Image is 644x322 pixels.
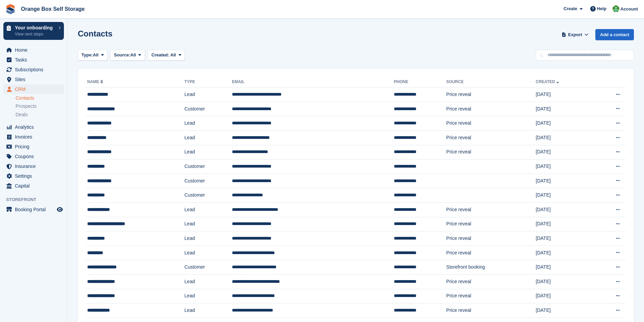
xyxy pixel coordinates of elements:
span: Home [15,45,55,55]
span: Tasks [15,55,55,65]
span: Prospects [16,103,37,109]
td: Lead [185,246,232,260]
td: Lead [185,88,232,102]
span: All [130,52,136,58]
a: menu [3,45,64,55]
button: Export [560,29,590,40]
td: [DATE] [536,174,593,188]
a: menu [3,142,64,151]
th: Email [232,77,394,88]
td: Customer [185,159,232,174]
a: menu [3,205,64,214]
td: Lead [185,130,232,145]
td: Price reveal [446,303,536,318]
a: Prospects [16,103,64,110]
a: Contacts [16,95,64,101]
td: Storefront booking [446,260,536,275]
span: Deals [16,112,28,118]
a: Preview store [56,205,64,214]
span: Subscriptions [15,65,55,74]
td: Price reveal [446,130,536,145]
td: [DATE] [536,102,593,116]
a: Orange Box Self Storage [18,3,88,15]
td: Customer [185,102,232,116]
img: Binder Bhardwaj [613,5,619,12]
a: menu [3,55,64,65]
td: Customer [185,188,232,203]
button: Source: All [110,50,145,61]
td: Price reveal [446,217,536,231]
span: All [170,52,176,57]
span: Export [568,31,582,38]
span: Pricing [15,142,55,151]
img: stora-icon-8386f47178a22dfd0bd8f6a31ec36ba5ce8667c1dd55bd0f319d3a0aa187defe.svg [5,4,16,14]
a: menu [3,75,64,84]
span: Help [597,5,606,12]
a: Your onboarding View next steps [3,22,64,40]
span: Type: [81,52,93,58]
td: Price reveal [446,274,536,289]
a: menu [3,181,64,191]
a: Name [87,79,104,84]
td: [DATE] [536,188,593,203]
a: menu [3,162,64,171]
td: [DATE] [536,274,593,289]
th: Phone [394,77,446,88]
td: [DATE] [536,159,593,174]
td: Lead [185,202,232,217]
td: Price reveal [446,116,536,131]
td: Lead [185,289,232,303]
a: menu [3,122,64,132]
td: [DATE] [536,231,593,246]
td: Lead [185,231,232,246]
a: menu [3,152,64,161]
span: Invoices [15,132,55,142]
td: [DATE] [536,289,593,303]
span: Created: [151,52,169,57]
td: [DATE] [536,217,593,231]
p: View next steps [15,31,55,37]
td: Price reveal [446,289,536,303]
a: menu [3,84,64,94]
td: [DATE] [536,260,593,275]
span: Account [620,6,638,13]
td: [DATE] [536,145,593,159]
td: [DATE] [536,88,593,102]
td: Price reveal [446,231,536,246]
span: CRM [15,84,55,94]
td: Price reveal [446,202,536,217]
td: [DATE] [536,303,593,318]
span: Booking Portal [15,205,55,214]
td: Price reveal [446,145,536,159]
td: Price reveal [446,246,536,260]
span: Coupons [15,152,55,161]
span: Sites [15,75,55,84]
td: Customer [185,260,232,275]
a: menu [3,132,64,142]
span: Source: [114,52,130,58]
button: Type: All [78,50,108,61]
td: [DATE] [536,130,593,145]
td: [DATE] [536,202,593,217]
p: Your onboarding [15,25,55,30]
td: [DATE] [536,116,593,131]
a: menu [3,171,64,181]
td: [DATE] [536,246,593,260]
td: Lead [185,303,232,318]
td: Lead [185,217,232,231]
span: Analytics [15,122,55,132]
td: Customer [185,174,232,188]
td: Lead [185,145,232,159]
th: Source [446,77,536,88]
span: Capital [15,181,55,191]
h1: Contacts [78,29,113,38]
span: All [93,52,99,58]
td: Lead [185,274,232,289]
span: Storefront [6,196,67,203]
button: Created: All [148,50,185,61]
th: Type [185,77,232,88]
td: Price reveal [446,102,536,116]
td: Price reveal [446,88,536,102]
a: menu [3,65,64,74]
td: Lead [185,116,232,131]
